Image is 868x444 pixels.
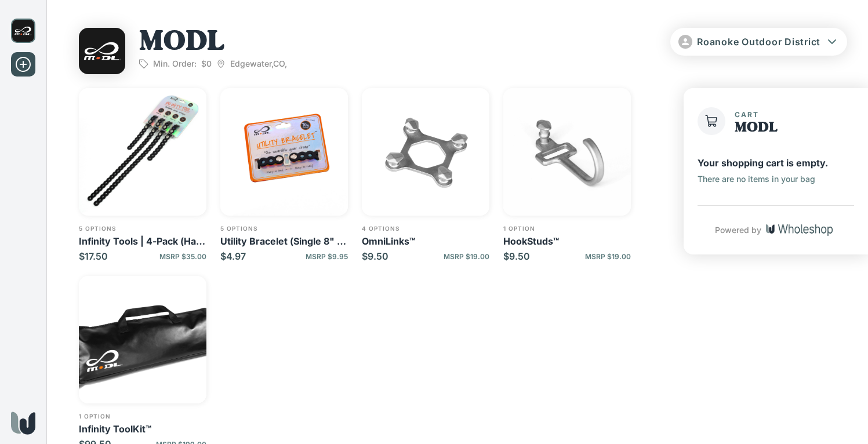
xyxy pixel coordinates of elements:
span: Cart [735,110,759,119]
p: 1 option [503,225,631,232]
p: Infinity Tools | 4-Pack (Half 8" & Half 16") [79,235,206,247]
p: 5 options [79,225,206,232]
p: $17.50 [79,250,108,262]
img: UtilityBracelet_Black.png [220,88,348,216]
span: $19.00 [466,252,489,261]
p: HookStuds™ [503,235,631,247]
span: Roanoke Outdoor District [697,36,820,48]
p: $4.97 [220,250,246,262]
p: Min. Order: [153,59,197,69]
p: MSRP [306,252,348,261]
p: OmniLinks™ [362,235,489,247]
img: Wholeshop logo [11,412,35,435]
p: 4 options [362,225,489,232]
span: $9.95 [328,252,348,261]
span: $0 [201,59,212,69]
img: MODL logo [11,19,35,43]
img: a2.png [79,276,206,403]
p: 5 options [220,225,348,232]
p: Edgewater , CO , [216,59,287,69]
img: Omnihero4.png [362,88,489,216]
p: There are no items in your bag [698,174,815,184]
img: Wholeshop logo [766,224,833,236]
button: Roanoke Outdoor District [670,28,847,56]
p: MSRP [159,252,206,261]
p: 1 option [79,413,206,420]
span: $35.00 [181,252,206,261]
p: Powered by [715,224,761,236]
p: $9.50 [362,250,388,262]
img: HookStuds.jpg [503,88,631,216]
h1: MODL [139,28,287,59]
img: 4-Pack_Black.png [79,88,206,216]
p: MSRP [444,252,489,261]
p: Utility Bracelet (Single 8" Infinity Tool) [220,235,348,247]
img: MODL logo [79,28,125,74]
p: $9.50 [503,250,530,262]
h1: MODL [735,121,778,136]
span: $19.00 [607,252,631,261]
p: Infinity ToolKit™ [79,423,206,435]
p: MSRP [585,252,631,261]
p: Your shopping cart is empty. [698,157,828,169]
